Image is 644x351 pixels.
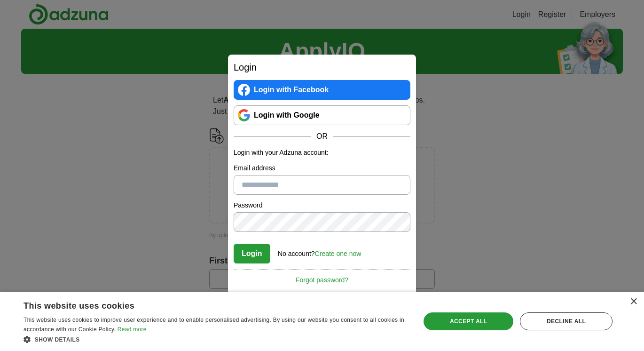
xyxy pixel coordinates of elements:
[234,244,270,263] button: Login
[234,148,410,158] p: Login with your Adzuna account:
[118,326,147,333] a: Read more, opens a new window
[520,312,613,330] div: Decline all
[35,336,80,343] span: Show details
[234,105,410,125] a: Login with Google
[24,317,404,333] span: This website uses cookies to improve user experience and to enable personalised advertising. By u...
[24,297,385,311] div: This website uses cookies
[234,269,410,285] a: Forgot password?
[424,312,513,330] div: Accept all
[311,131,333,142] span: OR
[24,335,408,344] div: Show details
[278,243,361,259] div: No account?
[234,60,410,74] h2: Login
[630,298,637,305] div: Close
[234,80,410,100] a: Login with Facebook
[315,250,361,257] a: Create one now
[234,200,410,210] label: Password
[234,163,410,173] label: Email address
